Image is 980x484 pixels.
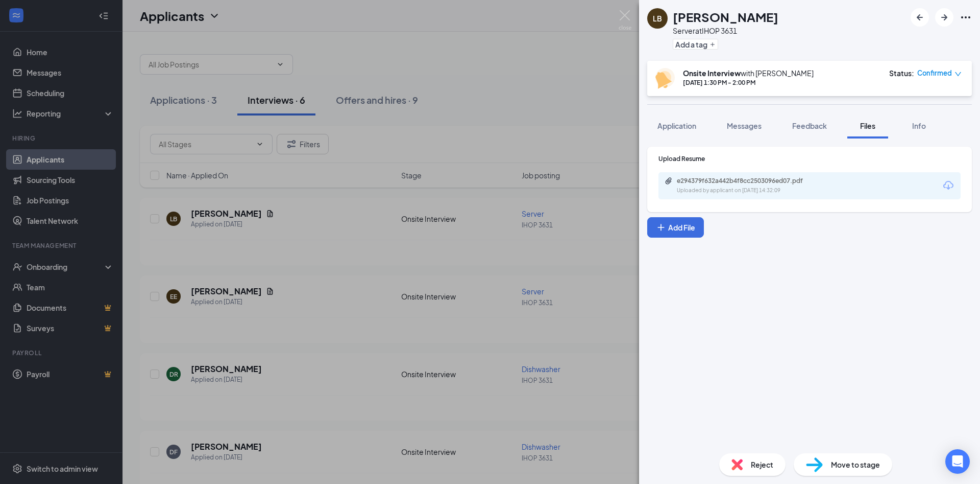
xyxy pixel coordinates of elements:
div: e294379f632a442b4f8cc2503096ed07.pdf [677,177,820,185]
div: Status : [889,68,914,78]
button: Add FilePlus [647,217,704,238]
div: Upload Resume [658,154,961,163]
span: down [954,71,962,78]
div: LB [653,13,662,24]
div: Server at IHOP 3631 [673,26,778,36]
span: Application [657,121,696,130]
button: ArrowLeftNew [911,8,929,27]
span: Confirmed [917,68,952,78]
span: Messages [727,121,762,130]
button: ArrowRight [935,8,953,27]
svg: Plus [656,222,666,233]
div: Open Intercom Messenger [945,449,970,474]
div: [DATE] 1:30 PM - 2:00 PM [683,78,814,87]
span: Move to stage [831,459,880,470]
div: with [PERSON_NAME] [683,68,814,78]
span: Feedback [792,121,827,130]
svg: Download [942,179,954,192]
svg: Plus [709,41,716,48]
b: Onsite Interview [683,68,741,78]
svg: ArrowRight [938,11,950,24]
span: Files [860,121,875,130]
div: Uploaded by applicant on [DATE] 14:32:09 [677,187,830,195]
button: PlusAdd a tag [673,39,718,50]
span: Info [912,121,926,130]
svg: ArrowLeftNew [914,11,926,24]
svg: Paperclip [665,177,673,185]
a: Paperclipe294379f632a442b4f8cc2503096ed07.pdfUploaded by applicant on [DATE] 14:32:09 [665,177,830,195]
span: Reject [751,459,773,470]
h1: [PERSON_NAME] [673,8,778,26]
svg: Ellipses [960,11,972,24]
